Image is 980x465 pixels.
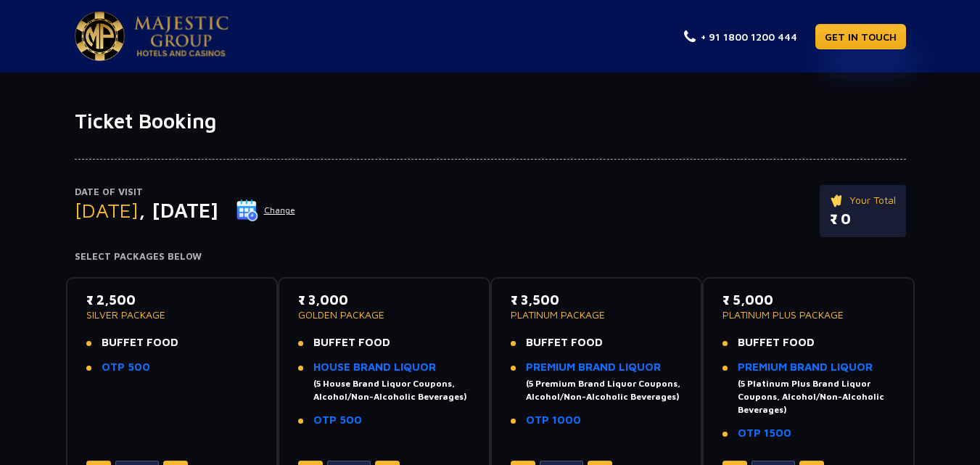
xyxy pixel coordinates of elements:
[313,361,436,373] a: HOUSE BRAND LIQUOR
[830,192,896,208] p: Your Total
[526,336,603,348] span: BUFFET FOOD
[738,377,894,416] div: (5 Platinum Plus Brand Liquor Coupons, Alcohol/Non-Alcoholic Beverages)
[815,24,906,49] a: GET IN TOUCH
[526,361,661,373] a: PREMIUM BRAND LIQUOR
[86,290,258,310] p: ₹ 2,500
[684,29,797,44] a: + 91 1800 1200 444
[722,310,894,320] p: PLATINUM PLUS PACKAGE
[75,185,296,199] p: Date of Visit
[102,361,150,373] a: OTP 500
[526,413,581,426] a: OTP 1000
[511,290,683,310] p: ₹ 3,500
[738,361,873,373] a: PREMIUM BRAND LIQUOR
[313,336,390,348] span: BUFFET FOOD
[134,16,228,57] img: Majestic Pride
[75,198,139,222] span: [DATE]
[75,12,125,61] img: Majestic Pride
[830,192,845,208] img: ticket
[298,310,470,320] p: GOLDEN PACKAGE
[830,208,896,230] p: ₹ 0
[738,427,791,439] a: OTP 1500
[75,109,906,133] h1: Ticket Booking
[102,336,178,348] span: BUFFET FOOD
[139,198,218,222] span: , [DATE]
[526,377,683,403] div: (5 Premium Brand Liquor Coupons, Alcohol/Non-Alcoholic Beverages)
[75,251,906,263] h4: Select Packages Below
[738,336,815,348] span: BUFFET FOOD
[313,413,362,426] a: OTP 500
[511,310,683,320] p: PLATINUM PACKAGE
[313,377,470,403] div: (5 House Brand Liquor Coupons, Alcohol/Non-Alcoholic Beverages)
[722,290,894,310] p: ₹ 5,000
[236,199,296,222] button: Change
[86,310,258,320] p: SILVER PACKAGE
[298,290,470,310] p: ₹ 3,000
